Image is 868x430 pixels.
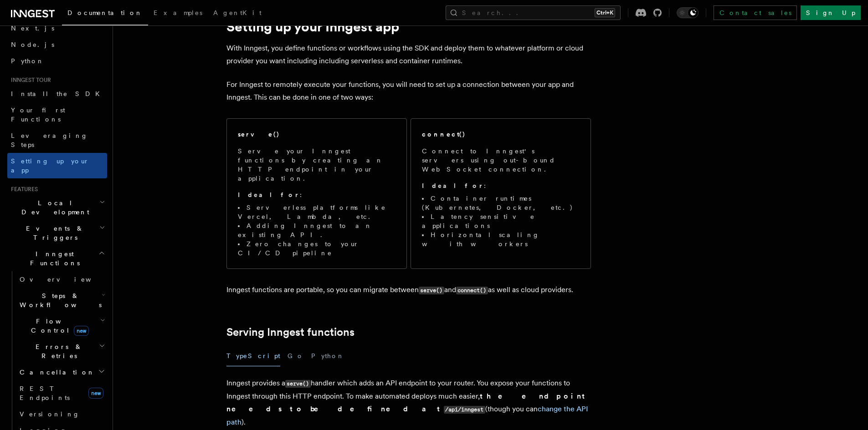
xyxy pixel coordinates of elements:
[213,9,262,16] span: AgentKit
[422,194,580,212] li: Container runtimes (Kubernetes, Docker, etc.)
[238,190,395,199] p: :
[208,3,267,25] a: AgentKit
[62,3,148,25] a: Documentation
[422,181,580,190] p: :
[16,288,107,313] button: Steps & Workflows
[16,313,107,339] button: Flow Controlnew
[419,287,444,294] code: serve()
[7,36,107,53] a: Node.js
[7,198,99,217] span: Local Development
[446,5,621,20] button: Search...Ctrl+K
[74,326,89,336] span: new
[16,364,107,380] button: Cancellation
[422,147,580,174] p: Connect to Inngest's servers using out-bound WebSocket connection.
[20,276,113,283] span: Overview
[311,346,344,366] button: Python
[7,249,98,268] span: Inngest Functions
[7,224,99,242] span: Events & Triggers
[238,203,395,221] li: Serverless platforms like Vercel, Lambda, etc.
[238,239,395,258] li: Zero changes to your CI/CD pipeline
[411,118,591,269] a: connect()Connect to Inngest's servers using out-bound WebSocket connection.Ideal for:Container ru...
[7,76,51,84] span: Inngest tour
[16,317,100,335] span: Flow Control
[422,212,580,230] li: Latency sensitive applications
[285,380,311,388] code: serve()
[11,132,88,148] span: Leveraging Steps
[11,41,54,48] span: Node.js
[595,8,615,17] kbd: Ctrl+K
[226,377,591,429] p: Inngest provides a handler which adds an API endpoint to your router. You expose your functions t...
[154,9,202,16] span: Examples
[16,380,107,406] a: REST Endpointsnew
[7,246,107,271] button: Inngest Functions
[16,291,102,309] span: Steps & Workflows
[7,127,107,153] a: Leveraging Steps
[7,195,107,220] button: Local Development
[288,346,304,366] button: Go
[238,147,395,183] p: Serve your Inngest functions by creating an HTTP endpoint in your application.
[226,346,280,366] button: TypeScript
[422,182,484,189] strong: Ideal for
[7,102,107,127] a: Your first Functions
[16,406,107,422] a: Versioning
[238,191,300,198] strong: Ideal for
[16,339,107,364] button: Errors & Retries
[444,406,485,414] code: /api/inngest
[88,388,103,399] span: new
[677,7,699,18] button: Toggle dark mode
[456,287,488,294] code: connect()
[7,53,107,69] a: Python
[226,18,591,35] h1: Setting up your Inngest app
[20,385,70,401] span: REST Endpoints
[238,130,280,139] h2: serve()
[67,9,143,16] span: Documentation
[714,5,797,20] a: Contact sales
[148,3,208,25] a: Examples
[422,230,580,248] li: Horizontal scaling with workers
[422,130,466,139] h2: connect()
[226,42,591,67] p: With Inngest, you define functions or workflows using the SDK and deploy them to whatever platfor...
[7,86,107,102] a: Install the SDK
[16,368,95,377] span: Cancellation
[226,283,591,297] p: Inngest functions are portable, so you can migrate between and as well as cloud providers.
[11,90,105,97] span: Install the SDK
[16,271,107,288] a: Overview
[238,221,395,239] li: Adding Inngest to an existing API.
[16,342,99,360] span: Errors & Retries
[801,5,861,20] a: Sign Up
[7,20,107,36] a: Next.js
[7,186,38,193] span: Features
[226,118,407,269] a: serve()Serve your Inngest functions by creating an HTTP endpoint in your application.Ideal for:Se...
[226,326,354,339] a: Serving Inngest functions
[11,57,44,65] span: Python
[11,106,65,123] span: Your first Functions
[11,25,54,32] span: Next.js
[226,78,591,104] p: For Inngest to remotely execute your functions, you will need to set up a connection between your...
[20,410,80,418] span: Versioning
[11,157,89,174] span: Setting up your app
[7,220,107,246] button: Events & Triggers
[7,153,107,178] a: Setting up your app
